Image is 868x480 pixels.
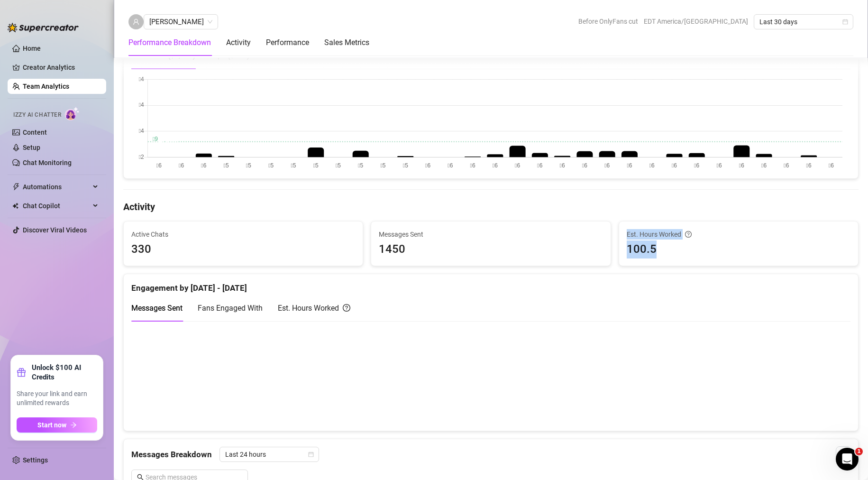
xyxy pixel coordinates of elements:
[324,37,369,48] div: Sales Metrics
[627,229,850,240] div: Est. Hours Worked
[644,14,748,28] span: EDT America/[GEOGRAPHIC_DATA]
[23,179,90,194] span: Automations
[12,183,20,191] span: thunderbolt
[17,389,97,408] span: Share your link and earn unlimited rewards
[225,447,313,462] span: Last 24 hours
[17,417,97,433] button: Start nowarrow-right
[23,159,72,166] a: Chat Monitoring
[226,37,251,48] div: Activity
[842,19,848,25] span: calendar
[131,229,355,240] span: Active Chats
[23,60,99,75] a: Creator Analytics
[65,107,80,120] img: AI Chatter
[23,226,87,234] a: Discover Viral Videos
[133,18,139,25] span: user
[685,229,692,240] span: question-circle
[17,368,26,377] span: gift
[131,447,850,462] div: Messages Breakdown
[308,452,314,457] span: calendar
[855,448,863,455] span: 1
[23,456,48,464] a: Settings
[198,304,263,313] span: Fans Engaged With
[13,111,61,120] span: Izzy AI Chatter
[836,448,859,471] iframe: Intercom live chat
[8,23,79,32] img: logo-BBDzfeDw.svg
[123,200,859,213] h4: Activity
[131,274,850,295] div: Engagement by [DATE] - [DATE]
[379,240,603,258] span: 1450
[149,15,212,29] span: brandon ty
[32,363,97,382] strong: Unlock $100 AI Credits
[759,15,848,29] span: Last 30 days
[131,304,183,313] span: Messages Sent
[23,45,41,52] a: Home
[128,37,211,48] div: Performance Breakdown
[23,198,90,213] span: Chat Copilot
[23,129,47,136] a: Content
[12,203,18,209] img: Chat Copilot
[70,422,77,428] span: arrow-right
[627,240,850,258] span: 100.5
[266,37,309,48] div: Performance
[131,240,355,258] span: 330
[37,421,66,429] span: Start now
[343,302,350,314] span: question-circle
[23,83,69,90] a: Team Analytics
[23,144,40,151] a: Setup
[278,302,350,314] div: Est. Hours Worked
[379,229,603,240] span: Messages Sent
[578,14,638,28] span: Before OnlyFans cut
